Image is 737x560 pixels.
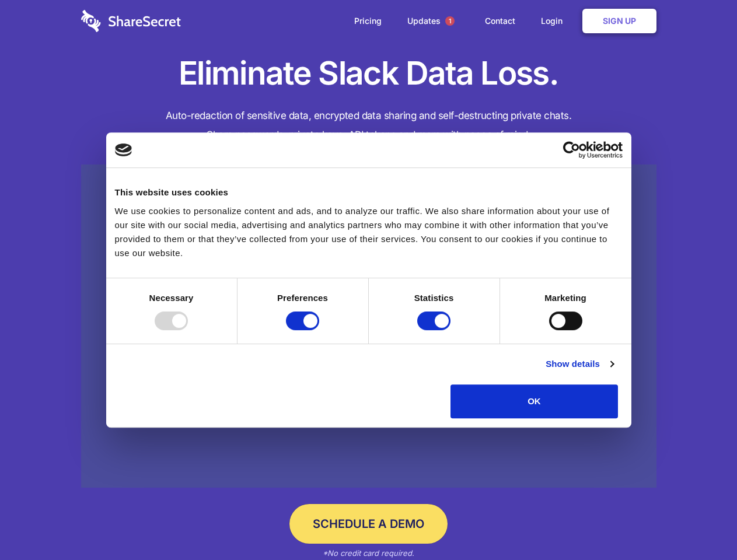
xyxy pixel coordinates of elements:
strong: Preferences [277,293,328,303]
span: 1 [445,16,455,26]
em: *No credit card required. [323,548,414,558]
a: Pricing [343,3,393,39]
a: Usercentrics Cookiebot - opens in a new window [521,141,623,159]
div: We use cookies to personalize content and ads, and to analyze our traffic. We also share informat... [115,204,623,260]
a: Sign Up [582,9,656,33]
img: logo [115,143,132,156]
h4: Auto-redaction of sensitive data, encrypted data sharing and self-destructing private chats. Shar... [81,106,656,145]
h1: Eliminate Slack Data Loss. [81,52,656,94]
div: This website uses cookies [115,185,623,199]
strong: Necessary [149,293,194,303]
button: OK [450,384,618,418]
strong: Marketing [544,293,586,303]
a: Schedule a Demo [289,504,448,544]
strong: Statistics [414,293,454,303]
a: Login [529,3,580,39]
img: logo-wordmark-white-trans-d4663122ce5f474addd5e946df7df03e33cb6a1c49d2221995e7729f52c070b2.svg [81,10,181,32]
a: Wistia video thumbnail [81,164,656,488]
a: Contact [473,3,527,39]
a: Show details [546,357,613,371]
